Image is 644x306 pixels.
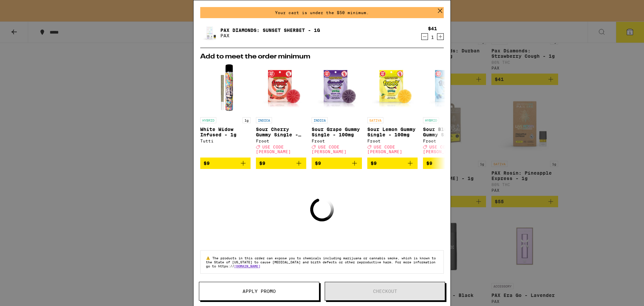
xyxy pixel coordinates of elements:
[200,7,444,18] div: Your cart is under the $50 minimum.
[367,63,418,158] a: Open page for Sour Lemon Gummy Single - 100mg from Froot
[4,5,48,10] span: Hi. Need any help?
[259,161,265,166] span: $9
[423,63,473,158] a: Open page for Sour Blue Razz Gummy Single - 100mg from Froot
[243,289,276,294] span: Apply Promo
[312,139,362,143] div: Froot
[200,63,251,114] img: Tutti - White Widow Infused - 1g
[426,161,432,166] span: $9
[312,127,362,137] p: Sour Grape Gummy Single - 100mg
[428,35,437,40] div: 1
[325,282,445,301] button: Checkout
[256,63,306,114] img: Froot - Sour Cherry Gummy Single - 100mg
[200,158,251,169] button: Add to bag
[428,26,437,31] div: $41
[423,139,473,143] div: Froot
[312,158,362,169] button: Add to bag
[367,145,402,154] span: USE CODE [PERSON_NAME]
[220,33,320,38] p: PAX
[256,139,306,143] div: Froot
[367,127,418,137] p: Sour Lemon Gummy Single - 100mg
[256,63,306,158] a: Open page for Sour Cherry Gummy Single - 100mg from Froot
[423,117,439,123] p: HYBRID
[312,63,362,158] a: Open page for Sour Grape Gummy Single - 100mg from Froot
[367,139,418,143] div: Froot
[243,117,251,123] p: 1g
[200,139,251,143] div: Tutti
[256,117,272,123] p: INDICA
[256,145,291,154] span: USE CODE [PERSON_NAME]
[200,63,251,158] a: Open page for White Widow Infused - 1g from Tutti
[256,127,306,137] p: Sour Cherry Gummy Single - 100mg
[200,127,251,137] p: White Widow Infused - 1g
[423,63,473,114] img: Froot - Sour Blue Razz Gummy Single - 100mg
[373,289,397,294] span: Checkout
[437,33,444,40] button: Increment
[367,63,418,114] img: Froot - Sour Lemon Gummy Single - 100mg
[423,158,473,169] button: Add to bag
[220,28,320,33] a: Pax Diamonds: Sunset Sherbet - 1g
[256,158,306,169] button: Add to bag
[199,282,319,301] button: Apply Promo
[421,33,428,40] button: Decrement
[315,161,321,166] span: $9
[367,117,383,123] p: SATIVA
[200,24,219,42] img: Pax Diamonds: Sunset Sherbet - 1g
[312,63,362,114] img: Froot - Sour Grape Gummy Single - 100mg
[312,145,346,154] span: USE CODE [PERSON_NAME]
[367,158,418,169] button: Add to bag
[204,161,210,166] span: $9
[312,117,328,123] p: INDICA
[423,127,473,137] p: Sour Blue Razz Gummy Single - 100mg
[200,53,444,60] h2: Add to meet the order minimum
[371,161,377,166] span: $9
[234,264,260,268] a: [DOMAIN_NAME]
[206,256,212,260] span: ⚠️
[423,145,458,154] span: USE CODE [PERSON_NAME]
[206,256,436,268] span: The products in this order can expose you to chemicals including marijuana or cannabis smoke, whi...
